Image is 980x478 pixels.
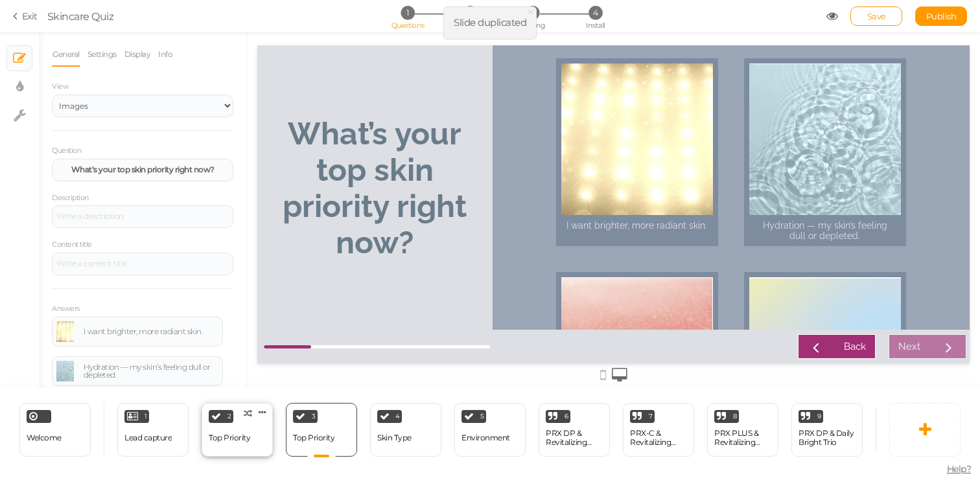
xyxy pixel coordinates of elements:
span: Welcome [27,433,62,442]
div: PRX DP & Revitalizing Duo [546,429,603,447]
span: 9 [817,413,821,420]
span: View [52,82,69,91]
div: 9 PRX DP & Daily Bright Trio [791,403,863,457]
span: Questions [391,21,425,30]
div: Skincare Quiz [47,8,114,24]
div: Back [587,295,609,307]
div: 6 PRX DP & Revitalizing Duo [539,403,610,457]
span: 3 [312,413,316,420]
div: 2 Top Priority [202,403,273,457]
span: 5 [480,413,484,420]
a: Display [124,42,152,67]
span: Publish [926,11,957,21]
div: 4 Skin Type [370,403,441,457]
li: 2 Products [440,6,500,19]
div: Top Priority [209,433,250,442]
span: × [526,3,535,21]
span: 2 [227,413,231,420]
li: 4 Install [565,6,625,19]
strong: What’s your top skin priority right now? [71,165,215,174]
div: 3 Top Priority [286,403,357,457]
div: 5 Environment [454,403,526,457]
span: 4 [395,413,400,420]
div: Environment [461,433,510,442]
div: Skin Type [377,433,412,442]
label: Description [52,194,89,203]
span: Slide duplicated [454,16,526,28]
div: 8 PRX PLUS & Revitalizing Duo [707,403,778,457]
div: I want brighter, more radiant skin. [84,328,218,336]
label: Content title [52,240,92,249]
strong: What’s your top skin priority right now? [25,70,209,215]
span: 7 [649,413,653,420]
div: PRX PLUS & Revitalizing Duo [714,429,771,447]
div: Top Priority [293,433,334,442]
span: 1 [401,6,414,19]
span: Install [586,21,605,30]
li: 3 Linking [503,6,563,19]
div: PRX DP & Daily Bright Trio [799,429,856,447]
span: 2 [463,6,477,19]
a: Settings [87,42,117,67]
div: Hydration — my skin’s feeling dull or depleted. [497,175,638,196]
a: Info [157,42,173,67]
div: 1 Lead capture [117,403,189,457]
label: Answers [52,304,80,313]
a: General [52,42,80,67]
span: 4 [589,6,602,19]
div: Welcome [19,403,91,457]
div: 10 PRX PLUS & Daily Bright Trio [876,403,947,457]
span: Save [867,11,886,21]
li: 1 Questions [377,6,437,19]
span: Help? [947,463,972,475]
div: 7 PRX-C & Revitalizing Duo [623,403,694,457]
span: Linking [521,21,544,30]
div: Hydration — my skin’s feeling dull or depleted. [84,363,218,379]
span: 8 [733,413,737,420]
a: Exit [13,10,38,23]
label: Question [52,146,81,155]
div: Save [850,6,902,26]
div: Lead capture [124,433,172,442]
span: 1 [145,413,147,420]
span: 6 [565,413,568,420]
div: PRX-C & Revitalizing Duo [630,429,687,447]
div: I want brighter, more radiant skin. [309,175,450,185]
